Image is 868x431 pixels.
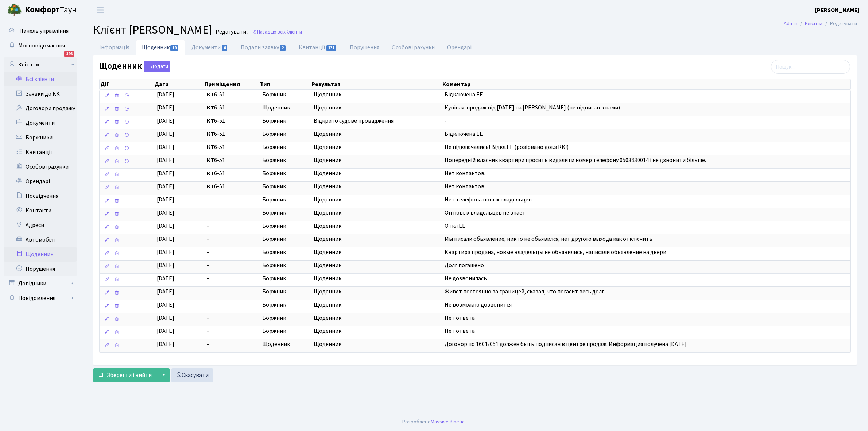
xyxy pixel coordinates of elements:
span: Щоденник [314,182,439,191]
span: - [207,235,256,243]
span: 6 [222,45,228,51]
span: Щоденник [314,104,439,112]
span: - [207,196,256,204]
span: 6-51 [207,156,256,165]
span: 19 [170,45,178,51]
a: Admin [784,20,797,27]
span: Боржник [262,117,308,125]
span: [DATE] [157,314,174,322]
span: Щоденник [314,288,439,296]
span: Щоденник [314,301,439,309]
th: Тип [259,79,311,89]
nav: breadcrumb [773,16,868,31]
span: Боржник [262,261,308,270]
span: 6-51 [207,91,256,99]
span: Боржник [262,248,308,257]
span: Договор по 1601/051 должен быть подписан в центре продаж. Информация получена [DATE] [445,340,687,348]
span: Відключена ЕЕ [445,91,483,99]
a: Клієнти [4,57,77,72]
span: Не возможно дозвонится [445,301,512,309]
a: Особові рахунки [4,159,77,174]
a: Автомобілі [4,232,77,247]
span: Щоденник [314,340,439,349]
b: КТ [207,117,214,125]
span: - [207,222,256,230]
th: Приміщення [204,79,259,89]
a: Інформація [93,40,136,55]
a: Порушення [344,40,385,55]
span: [DATE] [157,196,174,204]
th: Дії [100,79,154,89]
a: Повідомлення [4,291,77,305]
a: Скасувати [171,368,213,382]
span: Боржник [262,301,308,309]
span: - [207,209,256,217]
span: [DATE] [157,235,174,243]
span: Попередній власник квартири просить видалити номер телефону 0503830014 і не дзвонити більше. [445,156,706,164]
small: Редагувати . [214,28,248,35]
input: Пошук... [771,60,850,74]
span: Боржник [262,130,308,138]
span: 6-51 [207,143,256,151]
span: [DATE] [157,222,174,230]
label: Щоденник [99,61,170,72]
a: Контакти [4,203,77,218]
a: Документи [185,40,234,55]
span: Щоденник [314,130,439,138]
span: 6-51 [207,169,256,178]
span: Щоденник [314,261,439,270]
span: Боржник [262,274,308,283]
span: Боржник [262,156,308,165]
span: [DATE] [157,117,174,125]
a: Мої повідомлення198 [4,38,77,53]
a: Massive Kinetic [431,418,465,426]
a: Клієнти [805,20,822,27]
span: Боржник [262,235,308,243]
a: Адреси [4,218,77,232]
span: Не дозвонилась [445,274,487,282]
span: Нет телефона новых владельцев [445,196,532,204]
a: Орендарі [441,40,478,55]
a: Посвідчення [4,189,77,203]
span: Щоденник [314,143,439,151]
span: Щоденник [314,91,439,99]
span: Щоденник [314,169,439,178]
a: Довідники [4,276,77,291]
span: - [207,301,256,309]
a: Панель управління [4,24,77,38]
span: [DATE] [157,327,174,335]
a: Щоденник [4,247,77,262]
div: Розроблено . [402,418,466,426]
a: Щоденник [136,40,185,55]
th: Результат [311,79,442,89]
b: КТ [207,182,214,191]
span: Мы писали обьявление, никто не обьявился, нет другого выхода как отключить [445,235,652,243]
span: 6-51 [207,104,256,112]
span: Квартира продана, новые владельцы не обьявились, написали обьявление на двери [445,248,666,256]
span: - [207,288,256,296]
b: КТ [207,156,214,164]
button: Зберегти і вийти [93,368,156,382]
th: Дата [154,79,204,89]
a: Назад до всіхКлієнти [252,28,302,35]
a: Подати заявку [235,40,292,55]
span: Клієнти [286,28,302,35]
span: Боржник [262,91,308,99]
span: 6-51 [207,182,256,191]
span: Боржник [262,169,308,178]
a: Документи [4,116,77,130]
span: - [207,314,256,322]
span: - [207,340,256,349]
span: - [445,117,447,125]
span: [DATE] [157,301,174,309]
span: [DATE] [157,209,174,217]
span: Боржник [262,327,308,335]
span: [DATE] [157,248,174,256]
span: - [207,261,256,270]
span: [DATE] [157,274,174,282]
span: 137 [326,45,337,51]
span: Боржник [262,314,308,322]
span: Щоденник [314,209,439,217]
span: Нет ответа [445,327,475,335]
span: Щоденник [314,222,439,230]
